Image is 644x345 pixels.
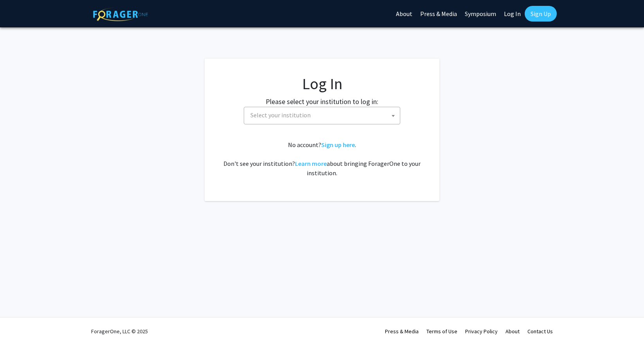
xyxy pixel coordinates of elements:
[295,160,327,167] a: Learn more about bringing ForagerOne to your institution
[91,318,148,345] div: ForagerOne, LLC © 2025
[93,7,148,21] img: ForagerOne Logo
[247,107,400,123] span: Select your institution
[321,141,355,149] a: Sign up here
[527,328,553,335] a: Contact Us
[426,328,457,335] a: Terms of Use
[220,140,424,178] div: No account? . Don't see your institution? about bringing ForagerOne to your institution.
[505,328,520,335] a: About
[385,328,419,335] a: Press & Media
[244,107,400,124] span: Select your institution
[611,310,638,339] iframe: Chat
[465,328,498,335] a: Privacy Policy
[266,96,378,107] label: Please select your institution to log in:
[250,111,311,119] span: Select your institution
[220,74,424,93] h1: Log In
[525,6,557,22] a: Sign Up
